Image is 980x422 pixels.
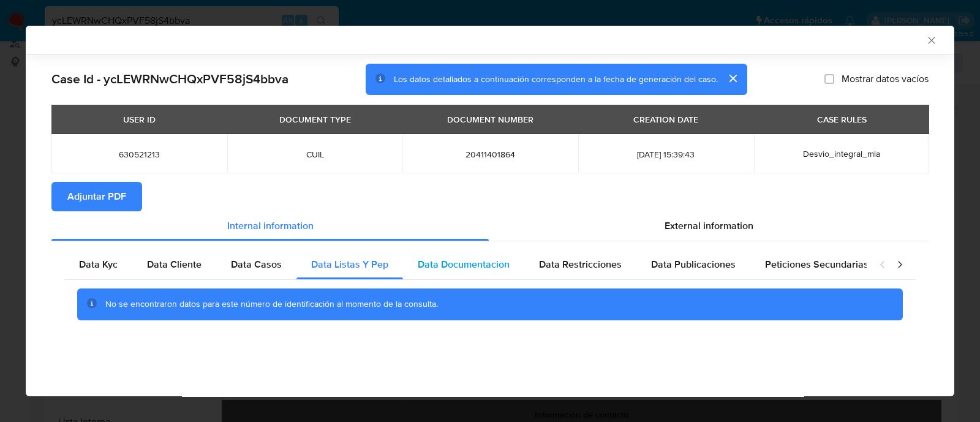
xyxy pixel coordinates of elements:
button: Cerrar ventana [925,34,937,45]
span: Data Listas Y Pep [311,257,388,271]
span: Internal information [227,219,314,233]
span: External information [665,219,753,233]
span: Data Restricciones [539,257,622,271]
div: closure-recommendation-modal [26,26,954,396]
span: Data Casos [231,257,282,271]
div: DOCUMENT NUMBER [440,109,541,130]
div: Detailed internal info [64,250,867,279]
span: Mostrar datos vacíos [842,73,929,85]
div: Detailed info [51,211,929,241]
span: Los datos detallados a continuación corresponden a la fecha de generación del caso. [394,73,718,85]
div: USER ID [116,109,163,130]
span: 630521213 [66,149,213,160]
input: Mostrar datos vacíos [824,74,834,84]
div: DOCUMENT TYPE [272,109,358,130]
span: Adjuntar PDF [67,183,126,210]
span: No se encontraron datos para este número de identificación al momento de la consulta. [105,298,438,310]
span: Peticiones Secundarias [765,257,869,271]
span: CUIL [242,149,388,160]
div: CREATION DATE [626,109,706,130]
button: Adjuntar PDF [51,182,142,211]
button: cerrar [718,64,747,93]
span: Data Cliente [147,257,202,271]
div: CASE RULES [810,109,874,130]
span: Data Documentacion [418,257,510,271]
h2: Case Id - ycLEWRNwCHQxPVF58jS4bbva [51,71,288,87]
span: Data Kyc [79,257,118,271]
span: Data Publicaciones [651,257,736,271]
span: [DATE] 15:39:43 [593,149,739,160]
span: 20411401864 [417,149,563,160]
span: Desvio_integral_mla [803,148,880,160]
